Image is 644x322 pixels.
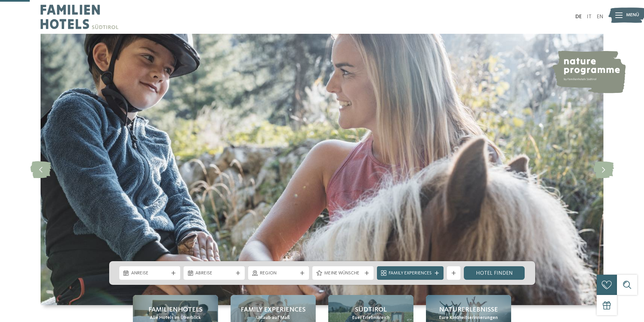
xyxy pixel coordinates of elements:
[324,270,362,277] span: Meine Wünsche
[575,14,582,20] a: DE
[626,12,639,19] span: Menü
[389,270,432,277] span: Family Experiences
[131,270,169,277] span: Anreise
[195,270,233,277] span: Abreise
[148,305,202,315] span: Familienhotels
[41,34,603,305] img: Familienhotels Südtirol: The happy family places
[352,315,390,321] span: Euer Erlebnisreich
[439,315,498,321] span: Eure Kindheitserinnerungen
[439,305,498,315] span: Naturerlebnisse
[551,51,626,93] img: nature programme by Familienhotels Südtirol
[256,315,290,321] span: Urlaub auf Maß
[587,14,592,20] a: IT
[355,305,387,315] span: Südtirol
[260,270,297,277] span: Region
[597,14,603,20] a: EN
[150,315,201,321] span: Alle Hotels im Überblick
[464,266,525,280] a: Hotel finden
[241,305,306,315] span: Family Experiences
